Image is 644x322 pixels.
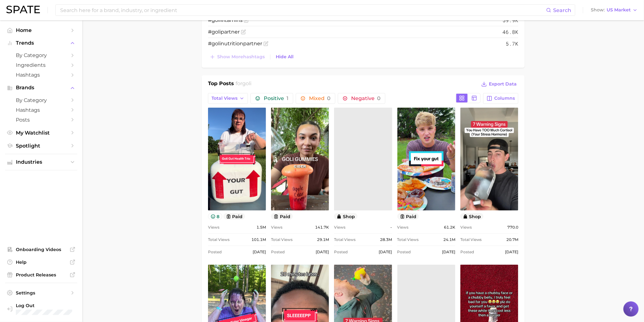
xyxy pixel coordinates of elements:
span: Trends [16,40,66,46]
h2: for [236,80,252,89]
a: Product Releases [5,270,77,280]
a: My Watchlist [5,128,77,138]
input: Search here for a brand, industry, or ingredient [60,5,546,16]
span: Columns [494,96,515,101]
span: Views [208,224,219,231]
span: Total Views [397,236,419,243]
h1: Top Posts [208,80,234,89]
span: 61.2k [444,224,455,231]
button: Show morehashtags [208,53,266,61]
span: Show more hashtags [217,54,265,60]
span: 24.1m [443,236,455,243]
span: [DATE] [505,248,518,256]
button: Columns [483,93,518,104]
a: by Category [5,50,77,60]
span: # vitamins [208,17,243,23]
span: 141.7k [315,224,329,231]
button: Export Data [480,80,518,89]
span: goli [212,17,221,23]
a: Home [5,25,77,35]
a: Hashtags [5,70,77,80]
button: paid [271,213,293,220]
span: My Watchlist [16,130,66,136]
a: Ingredients [5,60,77,70]
button: shop [460,213,484,220]
span: 28.3m [380,236,392,243]
span: by Category [16,52,66,58]
span: Views [460,224,472,231]
span: 5.7k [506,40,518,47]
span: goli [212,41,221,47]
button: Flag as miscategorized or irrelevant [263,41,268,46]
span: Total Views [208,236,230,243]
span: Posted [271,248,285,256]
span: [DATE] [379,248,392,256]
span: Positive [264,96,288,101]
a: Posts [5,115,77,125]
span: 101.1m [251,236,266,243]
span: Home [16,27,66,33]
button: shop [334,213,357,220]
a: Hashtags [5,105,77,115]
button: Brands [5,83,77,92]
span: Industries [16,159,66,165]
span: Ingredients [16,62,66,68]
span: [DATE] [253,248,266,256]
span: Views [334,224,345,231]
span: Total Views [271,236,293,243]
span: goli [243,80,252,86]
span: Posted [460,248,474,256]
span: Log Out [16,303,92,308]
button: Hide All [274,53,295,61]
span: [DATE] [316,248,329,256]
span: US Market [607,8,631,12]
button: Flag as miscategorized or irrelevant [241,29,246,35]
a: Log out. Currently logged in with e-mail cpulice@yellowwoodpartners.com. [5,301,77,317]
span: # partner [208,29,240,35]
span: 46.8k [502,28,518,36]
a: Help [5,257,77,267]
span: Spotlight [16,143,66,149]
button: paid [224,213,245,220]
span: Hide All [276,54,294,60]
button: Total Views [208,93,248,104]
span: 1 [287,95,288,101]
span: Settings [16,290,66,296]
span: 0 [377,95,381,101]
span: Export Data [489,81,517,87]
a: Onboarding Videos [5,245,77,254]
span: Show [591,8,605,12]
span: # nutritionpartner [208,41,262,47]
span: Posted [397,248,411,256]
span: 29.1m [317,236,329,243]
span: Views [397,224,409,231]
span: Search [553,7,571,13]
span: Mixed [309,96,331,101]
span: 0 [327,95,331,101]
span: Help [16,259,66,265]
span: by Category [16,97,66,103]
a: by Category [5,95,77,105]
span: Brands [16,85,66,91]
a: Spotlight [5,141,77,151]
span: Negative [351,96,381,101]
span: - [391,224,392,231]
span: Posted [334,248,348,256]
button: 8 [208,213,222,220]
span: goli [212,29,221,35]
span: Total Views [334,236,356,243]
span: 20.7m [506,236,518,243]
span: Product Releases [16,272,66,278]
button: Industries [5,157,77,167]
button: ShowUS Market [589,6,639,14]
a: Settings [5,288,77,298]
button: Trends [5,38,77,48]
span: Hashtags [16,72,66,78]
span: Onboarding Videos [16,247,66,252]
span: Total Views [460,236,482,243]
span: Posted [208,248,222,256]
img: SPATE [6,6,40,13]
span: [DATE] [442,248,455,256]
span: 1.5m [256,224,266,231]
span: 770.0 [507,224,518,231]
